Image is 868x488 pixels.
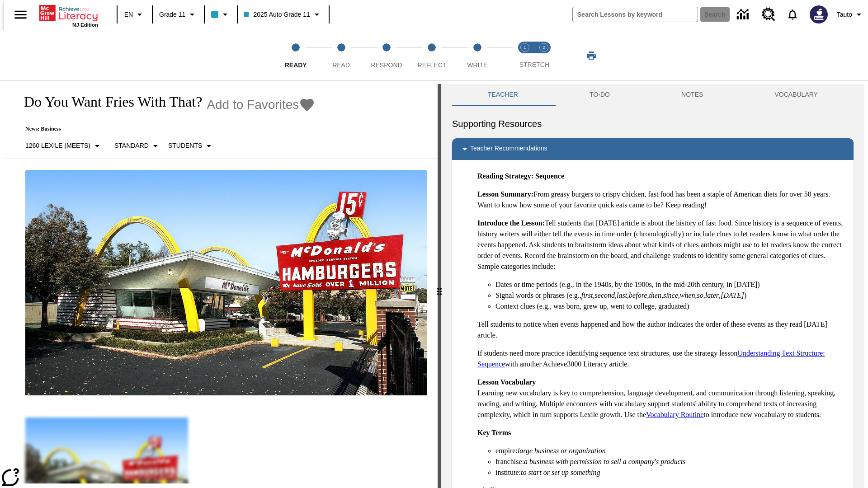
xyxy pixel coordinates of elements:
a: Vocabulary Routine [646,411,703,418]
button: Write step 5 of 5 [451,31,504,80]
p: If students need more practice identifying sequence text structures, use the strategy lesson with... [477,348,846,370]
em: later [705,291,719,299]
div: Teacher Recommendations [452,138,854,160]
span: Ready [285,61,307,69]
p: Tell students to notice when events happened and how the author indicates the order of these even... [477,319,846,341]
li: Signal words or phrases (e.g., , , , , , , , , , ) [495,290,846,301]
span: NJ Edition [72,22,98,28]
button: Ready step 1 of 5 [269,31,322,80]
a: Notifications [781,3,804,26]
span: Add to Favorites [207,98,299,112]
li: franchise: [495,456,846,467]
span: Grade 11 [159,10,185,19]
a: Understanding Text Structure: Sequence [477,349,825,368]
button: Select Lexile, 1260 Lexile (Meets) [22,138,106,154]
button: Open side menu [7,1,34,28]
em: so [697,291,703,299]
strong: Sequence [535,172,564,180]
div: Instructional Panel Tabs [452,84,854,106]
em: to start or set up something [521,469,600,476]
em: large business or organization [518,447,606,455]
button: Stretch Read step 1 of 2 [512,31,538,80]
em: before [629,291,647,299]
li: institute: [495,467,846,478]
p: Standard [114,141,149,150]
em: then [649,291,661,299]
button: Select Student [165,138,218,154]
button: VOCABULARY [739,84,854,106]
li: Dates or time periods (e.g., in the 1940s, by the 1900s, in the mid-20th century, in [DATE]) [495,279,846,290]
li: empire: [495,446,846,456]
p: News: Business [14,126,315,132]
span: Read [332,61,350,69]
div: reading [4,84,438,483]
button: Stretch Respond step 2 of 2 [531,31,557,80]
em: first [581,291,593,299]
em: second [595,291,615,299]
button: Add to Favorites - Do You Want Fries With That? [207,97,315,113]
button: TO-DO [554,84,646,106]
strong: Lesson Summary: [477,190,533,198]
button: Read step 2 of 5 [315,31,367,80]
p: Teacher Recommendations [470,144,547,155]
span: 2025 Auto Grade 11 [244,10,310,19]
em: a business with permission to sell a company's products [524,458,686,465]
em: last [617,291,627,299]
button: Print [577,47,606,64]
span: Write [467,61,487,69]
strong: Reading Strategy: [477,172,533,180]
h6: Supporting Resources [452,117,854,131]
p: Learning new vocabulary is key to comprehension, language development, and communication through ... [477,377,846,420]
input: search field [573,7,698,22]
p: 1260 Lexile (Meets) [25,141,90,150]
span: Respond [371,61,402,69]
span: STRETCH [519,61,549,68]
button: Profile/Settings [833,6,868,23]
div: Home [39,3,98,28]
button: Grade: Grade 11, Select a grade [156,6,201,23]
div: Press Enter or Spacebar and then press right and left arrow keys to move the slider [438,84,441,488]
button: Select a new avatar [804,3,833,26]
li: Context clues (e.g., was born, grew up, went to college, graduated) [495,301,846,312]
span: Reflect [418,61,447,69]
img: Avatar [810,5,828,23]
img: One of the first McDonald's stores, with the iconic red sign and golden arches. [25,170,427,396]
a: Resource Center, Will open in new tab [756,2,781,27]
strong: Lesson Vocabulary [477,378,536,386]
a: Data Center [731,2,756,27]
text: 2 [542,45,545,50]
h1: Do You Want Fries With That? [14,94,202,110]
p: Tell students that [DATE] article is about the history of fast food. Since history is a sequence ... [477,218,846,272]
span: Tauto [837,10,852,19]
strong: Introduce the Lesson: [477,219,545,227]
button: Language: EN, Select a language [120,6,149,23]
p: From greasy burgers to crispy chicken, fast food has been a staple of American diets for over 50 ... [477,189,846,211]
p: Students [168,141,202,150]
span: EN [124,10,133,19]
div: activity [441,84,864,488]
button: Reflect step 4 of 5 [406,31,458,80]
text: 1 [524,45,526,50]
button: Class: 2025 Auto Grade 11, Select your class [241,6,325,23]
em: [DATE] [721,291,744,299]
button: Class color is light blue. Change class color [208,6,234,23]
em: since [663,291,678,299]
button: Scaffolds, Standard [111,138,165,154]
button: Respond step 3 of 5 [360,31,413,80]
button: NOTES [646,84,739,106]
em: when [680,291,695,299]
button: Teacher [452,84,554,106]
strong: Key Terms [477,429,511,436]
